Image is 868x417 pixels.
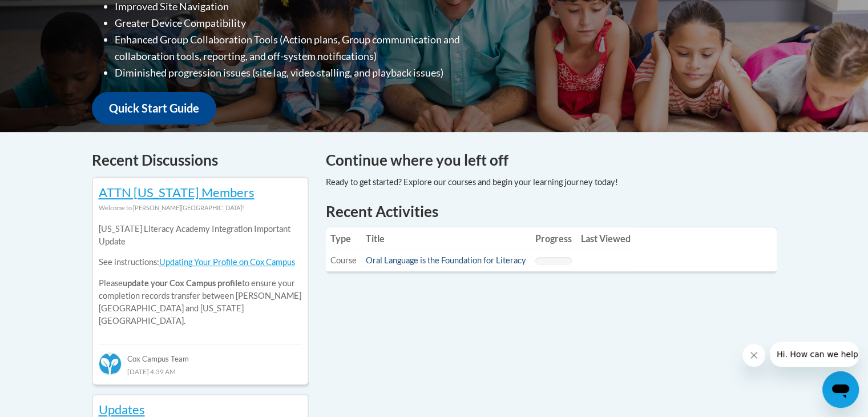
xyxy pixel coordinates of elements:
[576,227,635,250] th: Last Viewed
[99,223,302,248] p: [US_STATE] Literacy Academy Integration Important Update
[326,201,777,222] h1: Recent Activities
[326,227,361,250] th: Type
[770,342,859,367] iframe: Message from company
[159,257,295,267] a: Updating Your Profile on Cox Campus
[361,227,531,250] th: Title
[99,185,255,200] a: ATTN [US_STATE] Members
[99,352,122,375] img: Cox Campus Team
[330,255,357,265] span: Course
[92,92,216,125] a: Quick Start Guide
[326,149,777,171] h4: Continue where you left off
[115,15,506,31] li: Greater Device Compatibility
[115,31,506,65] li: Enhanced Group Collaboration Tools (Action plans, Group communication and collaboration tools, re...
[115,65,506,81] li: Diminished progression issues (site lag, video stalling, and playback issues)
[366,255,526,265] a: Oral Language is the Foundation for Literacy
[123,278,242,288] b: update your Cox Campus profile
[99,365,302,378] div: [DATE] 4:39 AM
[742,344,765,367] iframe: Close message
[7,8,92,17] span: Hi. How can we help?
[822,371,859,408] iframe: Button to launch messaging window
[531,227,576,250] th: Progress
[99,402,145,417] a: Updates
[99,256,302,268] p: See instructions:
[92,149,309,171] h4: Recent Discussions
[99,344,302,364] div: Cox Campus Team
[99,214,302,336] div: Please to ensure your completion records transfer between [PERSON_NAME][GEOGRAPHIC_DATA] and [US_...
[99,202,302,214] div: Welcome to [PERSON_NAME][GEOGRAPHIC_DATA]!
